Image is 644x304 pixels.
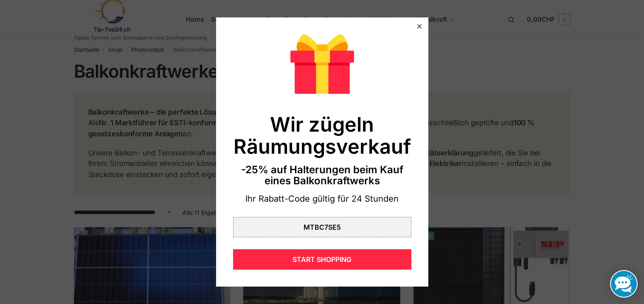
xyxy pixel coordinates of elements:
[233,113,411,157] div: Wir zügeln Räumungsverkauf
[233,164,411,187] div: -25% auf Halterungen beim Kauf eines Balkonkraftwerks
[233,193,411,205] div: Ihr Rabatt-Code gültig für 24 Stunden
[304,224,341,231] div: MTBC7SE5
[233,217,411,237] div: MTBC7SE5
[233,249,411,270] div: START SHOPPING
